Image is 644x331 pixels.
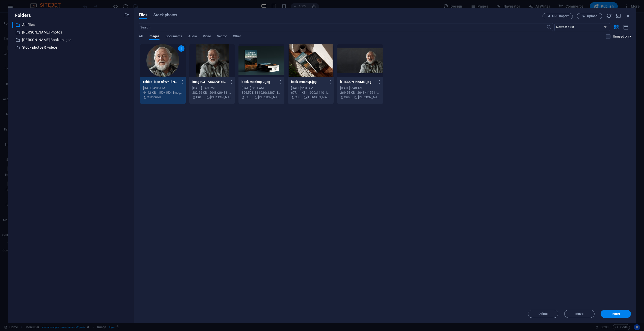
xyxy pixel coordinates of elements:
i: Close [625,13,631,19]
div: By: Customer | Folder: Robbie Photos [340,95,380,100]
div: 677.11 KB | 1920x1440 | image/jpeg [291,90,331,95]
span: Documents [166,33,182,40]
div: 44.42 KB | 150x150 | image/png [143,90,183,95]
div: 326.59 KB | 1920x1207 | image/jpeg [241,90,281,95]
span: Upload [587,15,597,18]
p: Stock photos & videos [22,45,120,50]
p: [PERSON_NAME] Book Images [258,95,281,100]
span: Other [233,33,241,40]
p: book-mockup-2.jpg [241,80,277,84]
button: Upload [577,13,602,19]
div: By: Customer | Folder: Robbie Book Images [291,95,331,100]
span: Audio [188,33,197,40]
p: Customer [147,95,161,100]
div: [DATE] 9:34 AM [291,86,331,90]
p: robbie_icon-nfWY1kNGiE8V172eET8XPw.png [143,80,178,84]
div: Stock photos & videos [12,44,130,51]
button: Move [564,310,595,318]
i: Minimize [616,13,621,19]
div: [DATE] 8:31 AM [241,86,281,90]
i: Create new folder [124,13,130,18]
div: 282.56 KB | 2048x2048 | image/jpeg [192,90,232,95]
p: Displays only files that are not in use on the website. Files added during this session can still... [613,34,631,39]
p: Customer [246,95,253,100]
span: Video [203,33,211,40]
p: Folders [12,12,31,19]
span: Stock photos [153,12,177,18]
span: Insert [611,312,620,315]
div: 1 [178,45,184,52]
p: image031-A8OS9HYEuK5_PDwUJfPGDQ.jpg [192,80,227,84]
span: All [139,33,143,40]
p: book-mockup.jpg [291,80,326,84]
p: [PERSON_NAME] Photos [22,29,120,35]
button: Insert [601,310,631,318]
span: Images [149,33,160,40]
i: Reload [606,13,612,19]
p: All files [22,22,120,28]
span: Files [139,12,148,18]
div: ​ [12,22,13,28]
span: Vector [217,33,227,40]
p: [PERSON_NAME] Photos [358,95,380,100]
span: Delete [539,312,548,315]
div: [PERSON_NAME] Book Images [12,37,130,43]
span: URL import [552,15,569,18]
p: Customer [344,95,353,100]
p: [PERSON_NAME] Photos [210,95,232,100]
p: [PERSON_NAME] Book Images [307,95,331,100]
div: [DATE] 3:59 PM [192,86,232,90]
p: [PERSON_NAME].jpg [340,80,375,84]
div: By: Customer | Folder: Robbie Book Images [241,95,281,100]
input: Search [139,23,546,31]
button: URL import [543,13,573,19]
div: 269.55 KB | 2048x1152 | image/jpeg [340,90,380,95]
span: Move [575,312,583,315]
div: [PERSON_NAME] Photos [12,29,130,36]
div: By: Customer | Folder: Robbie Photos [192,95,232,100]
p: [PERSON_NAME] Book Images [22,37,120,43]
p: Customer [196,95,205,100]
div: [DATE] 9:43 AM [340,86,380,90]
div: [DATE] 4:06 PM [143,86,183,90]
button: Delete [528,310,558,318]
p: Customer [295,95,302,100]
